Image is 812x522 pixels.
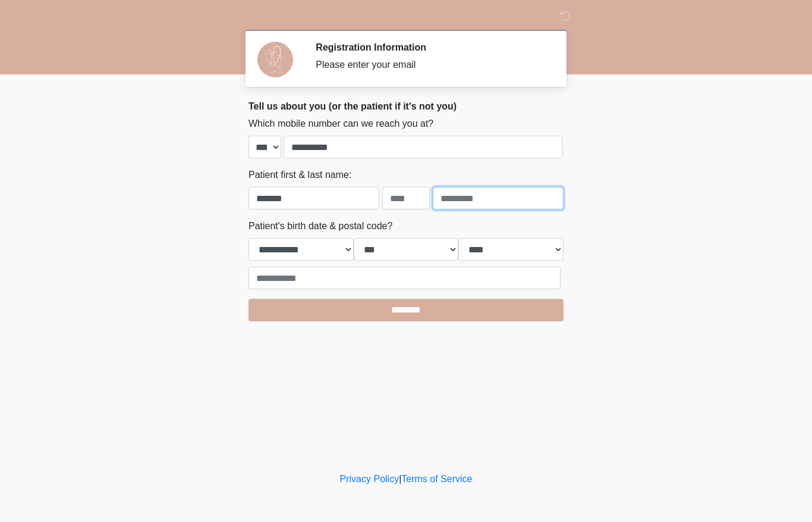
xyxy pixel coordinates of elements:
img: Agent Avatar [257,42,293,77]
a: | [399,474,401,484]
a: Privacy Policy [340,474,399,484]
label: Which mobile number can we reach you at? [248,117,433,131]
label: Patient's birth date & postal code? [248,219,392,233]
img: DM Wellness & Aesthetics Logo [237,9,252,24]
label: Patient first & last name: [248,168,351,182]
div: Please enter your email [316,58,546,72]
a: Terms of Service [401,474,472,484]
h2: Tell us about you (or the patient if it's not you) [248,101,564,112]
h2: Registration Information [316,42,546,53]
